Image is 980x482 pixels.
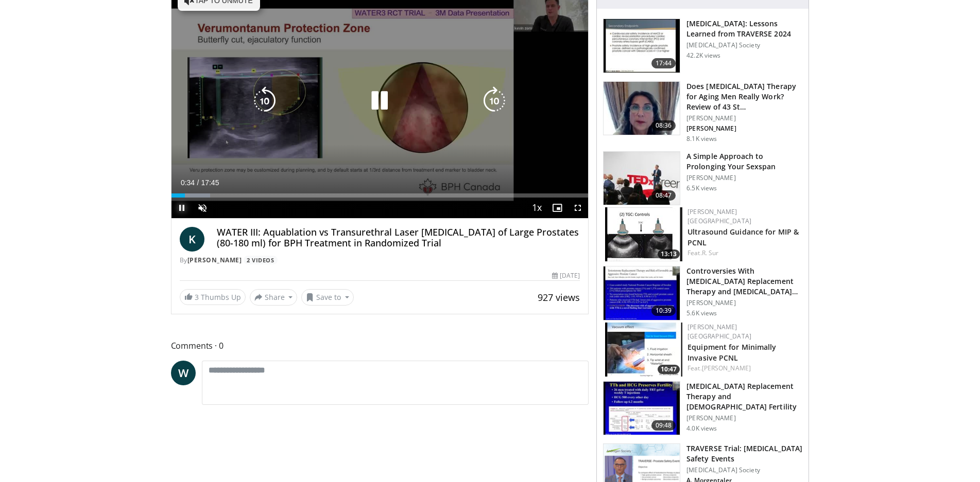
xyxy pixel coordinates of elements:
a: Equipment for Minimally Invasive PCNL [687,342,776,363]
button: Playback Rate [526,198,547,218]
a: 2 Videos [244,256,278,264]
a: Ultrasound Guidance for MIP & PCNL [687,227,799,247]
span: 3 [195,292,199,302]
img: 58e29ddd-d015-4cd9-bf96-f28e303b730c.150x105_q85_crop-smart_upscale.jpg [604,382,680,435]
div: Feat. [687,364,800,373]
div: [DATE] [552,271,580,280]
img: ae74b246-eda0-4548-a041-8444a00e0b2d.150x105_q85_crop-smart_upscale.jpg [605,207,682,261]
a: W [171,361,196,385]
p: 4.0K views [686,424,717,433]
h4: WATER III: Aquablation vs Transurethral Laser [MEDICAL_DATA] of Large Prostates (80-180 ml) for B... [217,227,580,249]
p: [PERSON_NAME] [686,114,802,122]
span: 08:47 [651,190,676,201]
img: 57193a21-700a-4103-8163-b4069ca57589.150x105_q85_crop-smart_upscale.jpg [605,323,682,377]
button: Fullscreen [568,198,588,218]
span: 0:34 [181,178,195,187]
p: [PERSON_NAME] [686,174,802,182]
a: R. Sur [702,248,719,257]
p: 8.1K views [686,135,717,143]
p: 6.5K views [686,184,717,192]
h3: Controversies With [MEDICAL_DATA] Replacement Therapy and [MEDICAL_DATA] Can… [686,266,802,297]
a: [PERSON_NAME] [187,256,242,264]
span: 10:39 [651,306,676,316]
button: Pause [171,198,192,218]
a: 10:39 Controversies With [MEDICAL_DATA] Replacement Therapy and [MEDICAL_DATA] Can… [PERSON_NAME]... [603,266,802,320]
div: Feat. [687,248,800,258]
span: 09:48 [651,420,676,431]
p: [MEDICAL_DATA] Society [686,41,802,49]
button: Save to [301,289,354,306]
p: [PERSON_NAME] [686,124,802,133]
span: 17:45 [201,178,219,187]
p: [PERSON_NAME] [686,414,802,422]
div: Progress Bar [171,193,589,198]
h3: Does [MEDICAL_DATA] Therapy for Aging Men Really Work? Review of 43 St… [686,81,802,112]
span: 927 views [538,291,580,304]
a: 09:48 [MEDICAL_DATA] Replacement Therapy and [DEMOGRAPHIC_DATA] Fertility [PERSON_NAME] 4.0K views [603,381,802,436]
a: K [180,227,204,252]
h3: [MEDICAL_DATA]: Lessons Learned from TRAVERSE 2024 [686,19,802,39]
img: 1317c62a-2f0d-4360-bee0-b1bff80fed3c.150x105_q85_crop-smart_upscale.jpg [604,19,680,73]
span: 10:47 [658,365,680,374]
button: Unmute [192,198,213,218]
a: [PERSON_NAME] [GEOGRAPHIC_DATA] [687,323,751,341]
img: 418933e4-fe1c-4c2e-be56-3ce3ec8efa3b.150x105_q85_crop-smart_upscale.jpg [604,266,680,320]
a: [PERSON_NAME] [GEOGRAPHIC_DATA] [687,207,751,225]
span: 08:36 [651,120,676,131]
a: 13:13 [605,207,682,261]
a: [PERSON_NAME] [702,364,751,372]
button: Share [250,289,298,306]
p: 42.2K views [686,51,720,60]
p: 5.6K views [686,309,717,317]
p: [PERSON_NAME] [686,299,802,307]
span: 13:13 [658,249,680,259]
a: 3 Thumbs Up [180,289,246,305]
img: 4d4bce34-7cbb-4531-8d0c-5308a71d9d6c.150x105_q85_crop-smart_upscale.jpg [604,82,680,135]
h3: [MEDICAL_DATA] Replacement Therapy and [DEMOGRAPHIC_DATA] Fertility [686,381,802,412]
a: 10:47 [605,323,682,377]
a: 08:47 A Simple Approach to Prolonging Your Sexspan [PERSON_NAME] 6.5K views [603,151,802,206]
img: c4bd4661-e278-4c34-863c-57c104f39734.150x105_q85_crop-smart_upscale.jpg [604,152,680,205]
a: 08:36 Does [MEDICAL_DATA] Therapy for Aging Men Really Work? Review of 43 St… [PERSON_NAME] [PERS... [603,81,802,143]
h3: A Simple Approach to Prolonging Your Sexspan [686,151,802,172]
p: [MEDICAL_DATA] Society [686,466,802,474]
a: 17:44 [MEDICAL_DATA]: Lessons Learned from TRAVERSE 2024 [MEDICAL_DATA] Society 42.2K views [603,19,802,73]
span: / [197,178,199,187]
span: 17:44 [651,58,676,68]
h3: TRAVERSE Trial: [MEDICAL_DATA] Safety Events [686,443,802,464]
button: Enable picture-in-picture mode [547,198,568,218]
span: Comments 0 [171,339,589,352]
div: By [180,256,580,265]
